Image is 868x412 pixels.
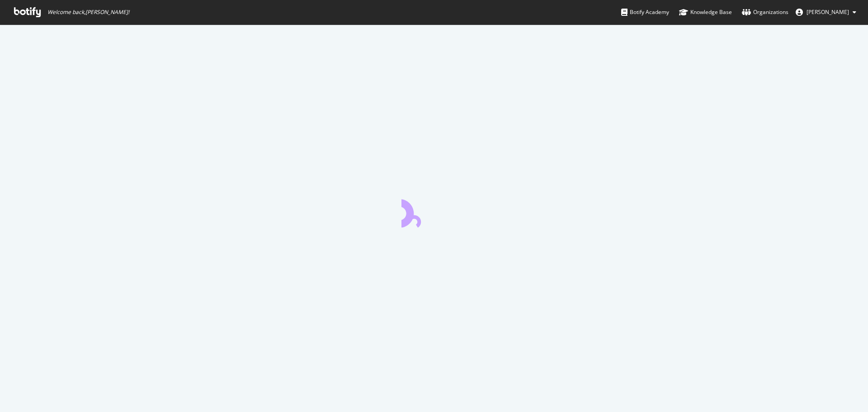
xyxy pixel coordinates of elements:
[401,195,467,227] div: animation
[47,9,129,16] span: Welcome back, [PERSON_NAME] !
[742,8,788,17] div: Organizations
[807,8,849,16] span: Tom Neale
[788,5,863,19] button: [PERSON_NAME]
[679,8,732,17] div: Knowledge Base
[621,8,669,17] div: Botify Academy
